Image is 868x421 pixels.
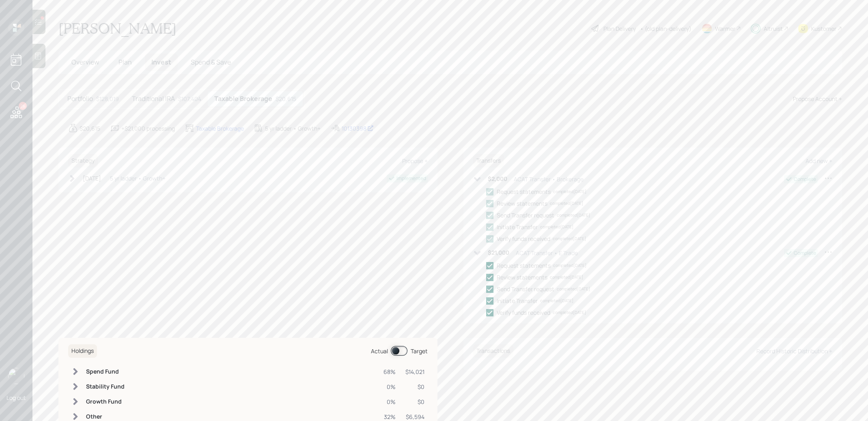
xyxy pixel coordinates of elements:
[121,124,175,133] div: +$21,000 processing
[603,24,636,33] div: Plan Delivery
[497,187,551,196] div: Request statements
[405,367,424,376] div: $14,021
[794,249,816,257] div: Complete
[553,189,586,195] div: completed [DATE]
[276,95,296,103] div: $20,615
[265,124,321,133] div: 5 yr ladder • Growth+
[178,95,201,103] div: $107,404
[488,176,507,183] h6: $2,000
[96,95,119,103] div: $128,019
[497,261,551,270] div: Request statements
[473,344,513,358] h6: Transactions
[396,175,426,182] div: Implemented
[497,273,547,281] div: Review statements
[8,368,24,384] img: treva-nostdahl-headshot.png
[793,95,842,103] div: Propose Account +
[342,124,374,133] div: 10130398
[71,58,99,67] span: Overview
[497,234,550,243] div: Verify funds received
[497,223,538,231] div: Initiate Transfer
[640,24,691,33] div: • (old plan-delivery)
[557,212,590,218] div: completed [DATE]
[6,394,26,402] div: Log out
[497,308,550,317] div: Verify funds received
[794,176,816,183] div: Complete
[553,236,586,242] div: completed [DATE]
[557,286,590,292] div: completed [DATE]
[550,200,583,206] div: completed [DATE]
[497,199,547,208] div: Review statements
[756,347,832,355] div: Record Historic Distribution +
[68,154,98,168] h6: Strategy
[58,19,177,37] h1: [PERSON_NAME]
[86,383,125,390] h6: Stability Fund
[110,174,166,183] div: 5 yr ladder • Growth+
[19,102,27,110] div: 26
[118,58,132,67] span: Plan
[405,412,424,421] div: $6,594
[83,174,101,183] div: [DATE]
[806,157,832,165] div: Add new +
[473,154,504,168] h6: Transfers
[86,368,125,375] h6: Spend Fund
[540,224,573,230] div: completed [DATE]
[405,397,424,406] div: $0
[540,298,573,304] div: completed [DATE]
[497,211,554,219] div: Send Transfer request
[488,249,509,256] h6: $21,000
[68,344,97,358] h6: Holdings
[715,24,735,33] div: Warmer
[405,382,424,391] div: $0
[764,24,783,33] div: Altruist
[86,398,125,405] h6: Growth Fund
[553,262,586,268] div: completed [DATE]
[516,249,578,257] div: ACAT Transfer • E Trade
[214,95,272,103] h5: Taxable Brokerage
[67,95,93,103] h5: Portfolio
[383,382,396,391] div: 0%
[550,274,583,280] div: completed [DATE]
[191,58,231,67] span: Spend & Save
[132,95,175,103] h5: Traditional IRA
[383,412,396,421] div: 32%
[514,175,584,183] div: ACAT Transfer • Brokerage
[497,296,538,305] div: Initiate Transfer
[402,157,428,165] div: Propose +
[151,58,171,67] span: Invest
[371,347,388,355] div: Actual
[553,309,586,316] div: completed [DATE]
[411,347,428,355] div: Target
[383,397,396,406] div: 0%
[383,367,396,376] div: 68%
[80,124,100,133] div: $20,615
[811,24,836,33] div: Kustomer
[86,413,125,420] h6: Other
[497,285,554,293] div: Send Transfer request
[196,124,244,133] div: Taxable Brokerage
